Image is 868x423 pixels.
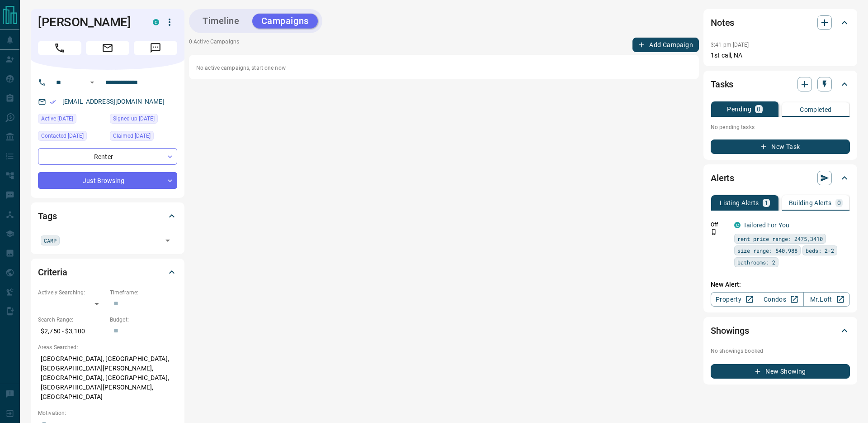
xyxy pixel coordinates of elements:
h2: Alerts [711,171,734,185]
div: Showings [711,320,850,341]
span: Signed up [DATE] [113,114,155,123]
span: Contacted [DATE] [41,131,84,140]
p: Areas Searched: [38,343,177,351]
button: Timeline [193,14,249,29]
p: 1st call, NA [711,51,850,60]
button: Open [161,234,174,247]
button: Add Campaign [632,38,699,52]
span: bathrooms: 2 [737,258,775,267]
p: Motivation: [38,409,177,417]
h2: Tags [38,209,57,223]
p: Listing Alerts [720,200,759,206]
span: Claimed [DATE] [113,131,151,140]
div: Mon Oct 06 2025 [110,131,177,144]
h2: Notes [711,15,734,30]
button: Campaigns [252,14,318,29]
span: CAMP [44,236,57,245]
div: condos.ca [734,222,741,228]
div: condos.ca [153,19,159,25]
div: Alerts [711,167,850,189]
h2: Criteria [38,265,67,279]
div: Criteria [38,261,177,283]
p: Pending [727,106,751,112]
div: Renter [38,148,177,165]
p: New Alert: [711,280,850,289]
span: Active [DATE] [41,114,73,123]
div: Just Browsing [38,172,177,189]
p: No active campaigns, start one now [196,64,692,72]
button: New Showing [711,364,850,379]
p: 3:41 pm [DATE] [711,42,749,48]
span: rent price range: 2475,3410 [737,234,823,243]
h2: Showings [711,323,749,338]
p: 0 [837,200,841,206]
a: Tailored For You [743,221,789,229]
p: Completed [800,106,832,113]
p: [GEOGRAPHIC_DATA], [GEOGRAPHIC_DATA], [GEOGRAPHIC_DATA][PERSON_NAME], [GEOGRAPHIC_DATA], [GEOGRAP... [38,351,177,404]
span: Message [134,41,177,55]
div: Mon Oct 06 2025 [38,131,105,144]
button: Open [87,77,98,88]
p: Building Alerts [789,200,832,206]
div: Mon Oct 06 2025 [38,114,105,126]
div: Notes [711,12,850,34]
div: Mon Oct 06 2025 [110,114,177,126]
p: Budget: [110,316,177,324]
svg: Push Notification Only [711,229,717,235]
p: Timeframe: [110,288,177,297]
p: $2,750 - $3,100 [38,324,105,339]
a: Condos [757,292,803,307]
p: No pending tasks [711,120,850,134]
p: 0 Active Campaigns [189,38,239,52]
p: No showings booked [711,347,850,355]
p: 1 [764,200,768,206]
p: Off [711,221,729,229]
button: New Task [711,139,850,154]
span: beds: 2-2 [806,246,834,255]
p: Actively Searching: [38,288,105,297]
a: Property [711,292,757,307]
div: Tags [38,205,177,227]
span: Email [86,41,129,55]
a: Mr.Loft [803,292,850,307]
h1: [PERSON_NAME] [38,15,139,29]
a: [EMAIL_ADDRESS][DOMAIN_NAME] [62,98,165,105]
span: size range: 540,988 [737,246,797,255]
p: 0 [757,106,760,112]
p: Search Range: [38,316,105,324]
svg: Email Verified [50,99,56,105]
span: Call [38,41,81,55]
div: Tasks [711,73,850,95]
h2: Tasks [711,77,733,91]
